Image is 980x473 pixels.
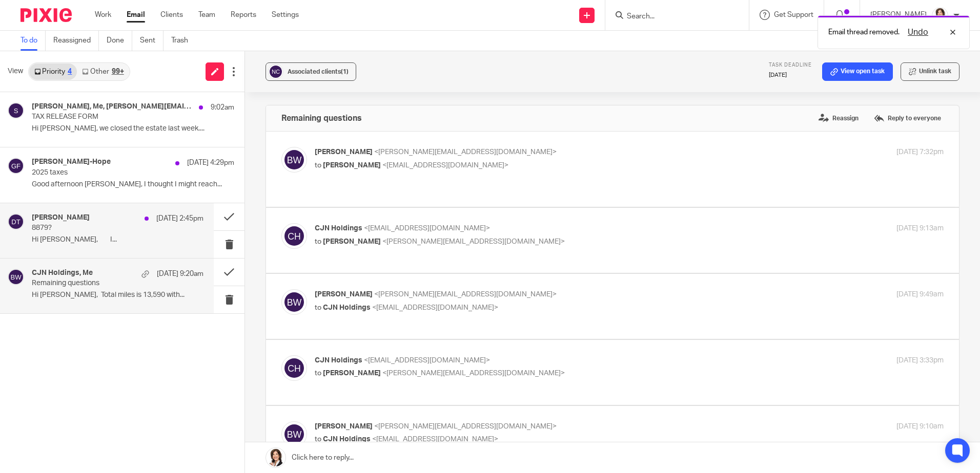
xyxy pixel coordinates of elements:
p: Hi [PERSON_NAME], I... [32,235,203,244]
p: [DATE] 9:10am [896,421,944,432]
h4: CJN Holdings, Me [32,269,93,277]
p: [DATE] 9:20am [157,269,203,279]
span: <[PERSON_NAME][EMAIL_ADDRESS][DOMAIN_NAME]> [374,423,557,430]
span: <[EMAIL_ADDRESS][DOMAIN_NAME]> [364,225,490,232]
img: svg%3E [281,223,307,249]
p: [DATE] 9:49am [896,289,944,300]
em: (Check in at Suite 100) [287,433,359,441]
a: Email [127,10,145,20]
p: 9:02am [211,102,234,113]
a: Sent [140,31,164,51]
img: svg%3E [8,269,24,285]
button: Unlink task [901,62,959,81]
p: Hi [PERSON_NAME], Total miles is 13,590 with... [32,291,203,299]
img: svg%3E [268,64,283,79]
img: svg%3E [281,421,307,447]
label: Reassign [816,111,861,126]
label: Reply to everyone [871,111,944,126]
a: Team [198,10,215,20]
span: View [8,66,23,77]
p: [DATE] 9:13am [896,223,944,234]
h4: [PERSON_NAME]-Hope [32,158,111,166]
span: <[EMAIL_ADDRESS][DOMAIN_NAME]> [364,357,490,364]
span: CJN Holdings [315,225,362,232]
span: <[PERSON_NAME][EMAIL_ADDRESS][DOMAIN_NAME]> [382,238,565,245]
p: Remaining questions [32,279,169,288]
span: <[EMAIL_ADDRESS][DOMAIN_NAME]> [382,162,508,169]
span: (1) [341,69,349,75]
a: Priority4 [29,63,77,80]
span: [PERSON_NAME] [315,148,373,156]
div: 99+ [112,68,124,75]
img: Pixie [21,8,72,22]
img: svg%3E [8,158,24,174]
span: [PERSON_NAME] [323,238,381,245]
span: Task deadline [769,62,812,68]
span: <[EMAIL_ADDRESS][DOMAIN_NAME]> [372,436,498,443]
h4: Remaining questions [281,113,362,123]
span: to [315,162,321,169]
p: [DATE] 3:33pm [896,355,944,366]
span: [PERSON_NAME] [323,370,381,377]
img: svg%3E [281,147,307,173]
h4: [PERSON_NAME] [32,213,90,222]
span: <[PERSON_NAME][EMAIL_ADDRESS][DOMAIN_NAME]> [382,370,565,377]
img: BW%20Website%203%20-%20square.jpg [932,7,948,24]
p: Hi [PERSON_NAME], we closed the estate last week.... [32,124,234,133]
span: to [315,370,321,377]
a: Done [107,31,132,51]
img: svg%3E [281,355,307,381]
button: Associated clients(1) [266,62,356,81]
span: <[EMAIL_ADDRESS][DOMAIN_NAME]> [372,304,498,311]
a: Trash [171,31,196,51]
span: CJN Holdings [315,357,362,364]
p: [DATE] 4:29pm [187,158,234,168]
p: TAX RELEASE FORM [32,113,194,121]
img: svg%3E [281,289,307,315]
h4: [PERSON_NAME], Me, [PERSON_NAME][EMAIL_ADDRESS][PERSON_NAME][DOMAIN_NAME] [32,102,194,111]
p: [DATE] 2:45pm [156,213,203,224]
p: Email thread removed. [828,27,900,37]
p: [DATE] [769,71,812,79]
span: to [315,238,321,245]
a: To do [21,31,46,51]
span: [PERSON_NAME] [315,423,373,430]
span: to [315,304,321,311]
span: CJN Holdings [323,436,371,443]
a: Clients [160,10,183,20]
span: to [315,436,321,443]
span: Associated clients [288,69,349,75]
p: [DATE] 7:32pm [896,147,944,158]
a: Reports [231,10,256,20]
p: 8879? [32,224,169,232]
a: Other99+ [77,63,129,80]
a: Reassigned [53,31,99,51]
span: [PERSON_NAME] [323,162,381,169]
a: Settings [272,10,299,20]
button: Undo [905,26,931,38]
span: <[PERSON_NAME][EMAIL_ADDRESS][DOMAIN_NAME]> [374,148,557,156]
a: View open task [822,62,893,81]
a: Work [95,10,111,20]
span: <[PERSON_NAME][EMAIL_ADDRESS][DOMAIN_NAME]> [374,291,557,298]
span: CJN Holdings [323,304,371,311]
span: [PERSON_NAME] [315,291,373,298]
img: svg%3E [8,102,24,119]
div: 4 [68,68,72,75]
p: Good afternoon [PERSON_NAME], I thought I might reach... [32,180,234,189]
img: svg%3E [8,213,24,230]
p: 2025 taxes [32,168,194,177]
